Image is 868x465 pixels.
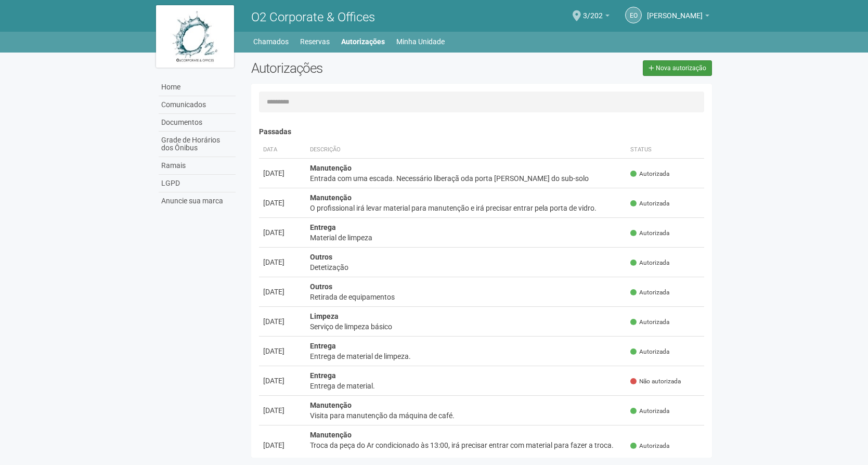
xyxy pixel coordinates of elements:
div: [DATE] [263,198,302,208]
div: [DATE] [263,287,302,297]
div: Serviço de limpeza básico [310,321,623,332]
a: 3/202 [583,13,610,21]
span: Autorizada [630,288,669,297]
h4: Passadas [259,128,705,136]
img: logo.jpg [156,5,234,68]
span: Eduardo Oliveira Ebraico [647,2,703,20]
div: [DATE] [263,440,302,450]
strong: Entrega [310,342,336,350]
div: Entrega de material. [310,381,623,391]
div: [DATE] [263,168,302,178]
div: [DATE] [263,346,302,356]
div: Troca da peça do Ar condicionado às 13:00, irá precisar entrar com material para fazer a troca. S... [310,440,623,461]
span: Autorizada [630,318,669,327]
span: Autorizada [630,259,669,267]
span: Autorizada [630,347,669,356]
span: Autorizada [630,407,669,416]
div: [DATE] [263,316,302,327]
div: [DATE] [263,227,302,238]
a: Minha Unidade [396,34,445,49]
strong: Manutenção [310,164,352,172]
div: Detetização [310,262,623,273]
a: Grade de Horários dos Ônibus [159,132,236,157]
span: Autorizada [630,229,669,238]
strong: Outros [310,282,332,291]
strong: Entrega [310,223,336,231]
div: Visita para manutenção da máquina de café. [310,410,623,421]
div: Entrega de material de limpeza. [310,351,623,361]
span: Autorizada [630,170,669,178]
div: Entrada com uma escada. Necessário liberaçã oda porta [PERSON_NAME] do sub-solo [310,173,623,184]
div: O profissional irá levar material para manutenção e irá precisar entrar pela porta de vidro. [310,203,623,213]
div: Material de limpeza [310,232,623,243]
a: [PERSON_NAME] [647,13,709,21]
a: Ramais [159,157,236,175]
span: Autorizada [630,442,669,450]
span: Nova autorização [656,64,706,72]
strong: Entrega [310,371,336,380]
a: Reservas [300,34,330,49]
strong: Manutenção [310,193,352,202]
a: Anuncie sua marca [159,192,236,210]
th: Status [626,141,704,159]
a: Documentos [159,114,236,132]
div: [DATE] [263,405,302,416]
a: Chamados [253,34,289,49]
strong: Limpeza [310,312,339,320]
span: Não autorizada [630,377,681,386]
span: O2 Corporate & Offices [251,10,375,24]
th: Data [259,141,306,159]
a: Home [159,79,236,96]
strong: Outros [310,253,332,261]
div: [DATE] [263,376,302,386]
strong: Manutenção [310,431,352,439]
span: 3/202 [583,2,603,20]
h2: Autorizações [251,60,474,76]
strong: Manutenção [310,401,352,409]
div: Retirada de equipamentos [310,292,623,302]
div: [DATE] [263,257,302,267]
a: LGPD [159,175,236,192]
a: Autorizações [341,34,385,49]
a: Nova autorização [643,60,712,76]
span: Autorizada [630,199,669,208]
th: Descrição [306,141,627,159]
a: EO [625,7,642,23]
a: Comunicados [159,96,236,114]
